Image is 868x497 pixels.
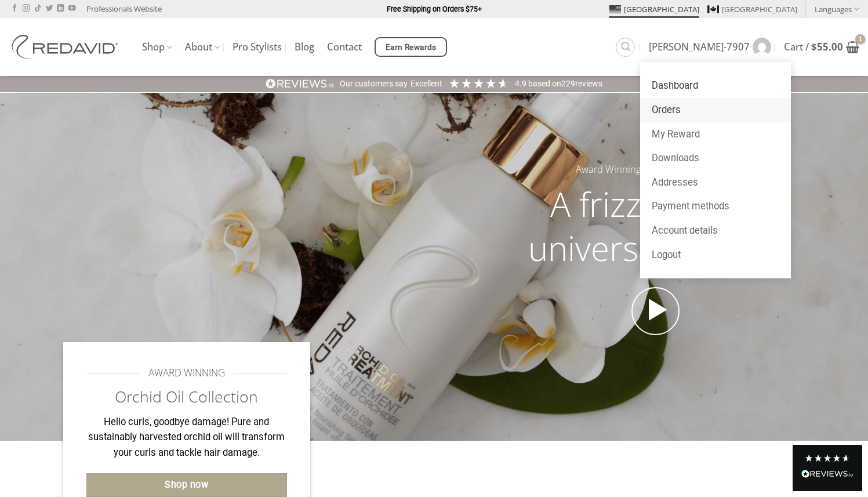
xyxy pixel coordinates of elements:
a: Contact [327,37,362,57]
a: Languages [815,1,859,17]
span: [PERSON_NAME]-7907 [649,42,750,52]
a: [PERSON_NAME]-7907 [649,32,771,62]
a: Follow on Twitter [46,5,53,13]
a: [GEOGRAPHIC_DATA] [707,1,797,18]
span: $ [811,40,817,53]
a: Search [616,38,635,57]
h2: Orchid Oil Collection [86,387,288,407]
a: Earn Rewards [375,37,447,57]
div: Excellent [411,78,442,90]
a: My Reward [640,122,791,147]
a: Follow on LinkedIn [57,5,64,13]
a: View cart [784,34,859,60]
p: Hello curls, goodbye damage! Pure and sustainably harvested orchid oil will transform your curls ... [86,415,288,461]
a: Account details [640,219,791,243]
strong: Free Shipping on Orders $75+ [387,5,482,13]
div: 4.91 Stars [448,77,509,89]
span: Based on [528,79,561,88]
a: Follow on Facebook [11,5,18,13]
a: Logout [640,243,791,267]
a: Follow on TikTok [34,5,41,13]
span: reviews [575,79,602,88]
span: 229 [561,79,575,88]
span: AWARD WINNING [148,365,225,381]
a: Payment methods [640,194,791,219]
h5: Award Winning Orchid Oil Treatment [506,162,805,177]
span: Cart / [784,42,843,52]
a: Addresses [640,170,791,195]
span: Earn Rewards [386,41,437,54]
a: Shop [142,36,172,59]
a: Open video in lightbox [631,287,680,336]
h2: A frizz taming, universal hair oil! [506,182,805,270]
a: [GEOGRAPHIC_DATA] [609,1,699,18]
span: 4.9 [515,79,528,88]
div: Our customers say [340,78,408,90]
a: Follow on YouTube [68,5,75,13]
a: Follow on Instagram [23,5,30,13]
img: REVIEWS.io [801,470,854,478]
a: Blog [295,37,314,57]
div: Read All Reviews [793,445,862,491]
span: Shop now [165,477,208,492]
img: REVIEWS.io [266,78,334,89]
a: Orders [640,98,791,122]
a: Dashboard [640,74,791,98]
a: Pro Stylists [233,37,282,57]
div: 4.8 Stars [804,454,851,463]
a: Shop now [86,473,288,497]
a: About [185,36,220,59]
img: REDAVID Salon Products | United States [9,35,125,59]
a: Downloads [640,146,791,170]
bdi: 55.00 [811,40,843,53]
div: Read All Reviews [801,467,854,483]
